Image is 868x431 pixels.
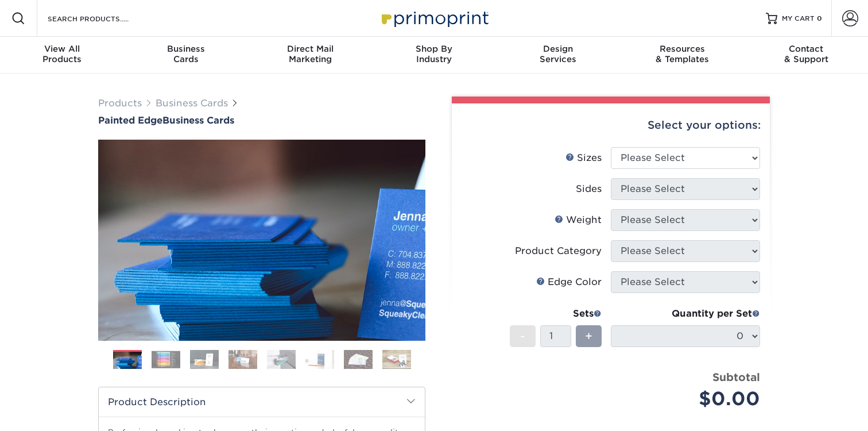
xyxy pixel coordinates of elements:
img: Business Cards 03 [190,349,219,370]
div: Sizes [565,151,602,165]
div: Quantity per Set [611,307,760,321]
div: Select your options: [461,103,761,147]
a: Shop ByIndustry [372,37,496,74]
h2: Product Description [99,387,425,417]
div: $0.00 [619,385,760,413]
a: Resources& Templates [620,37,744,74]
input: SEARCH PRODUCTS..... [46,11,158,25]
div: Product Category [515,244,602,258]
span: Painted Edge [98,115,162,126]
a: Contact& Support [744,37,868,74]
a: Direct MailMarketing [248,37,372,74]
div: Cards [124,44,248,64]
div: Weight [555,213,602,227]
span: Direct Mail [248,44,372,54]
a: Business Cards [156,98,228,109]
span: Contact [744,44,868,54]
img: Business Cards 06 [305,349,334,370]
div: Sets [510,307,602,321]
span: + [585,328,592,345]
div: & Support [744,44,868,64]
div: Sides [576,182,602,196]
a: Painted EdgeBusiness Cards [98,115,425,126]
img: Business Cards 07 [344,349,373,370]
span: Business [124,44,248,54]
img: Primoprint [377,6,491,30]
img: Business Cards 05 [267,349,296,370]
div: Marketing [248,44,372,64]
a: DesignServices [496,37,620,74]
a: BusinessCards [124,37,248,74]
img: Business Cards 02 [152,351,180,368]
img: Painted Edge 01 [98,76,425,404]
span: Design [496,44,620,54]
span: 0 [817,14,822,22]
div: Industry [372,44,496,64]
span: MY CART [782,14,815,24]
img: Business Cards 01 [113,346,142,375]
span: Shop By [372,44,496,54]
h1: Business Cards [98,115,425,126]
span: - [520,328,525,345]
div: & Templates [620,44,744,64]
img: Business Cards 08 [382,349,411,370]
div: Edge Color [536,275,602,289]
a: Products [98,98,142,109]
strong: Subtotal [712,371,760,383]
img: Business Cards 04 [228,349,257,370]
div: Services [496,44,620,64]
span: Resources [620,44,744,54]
